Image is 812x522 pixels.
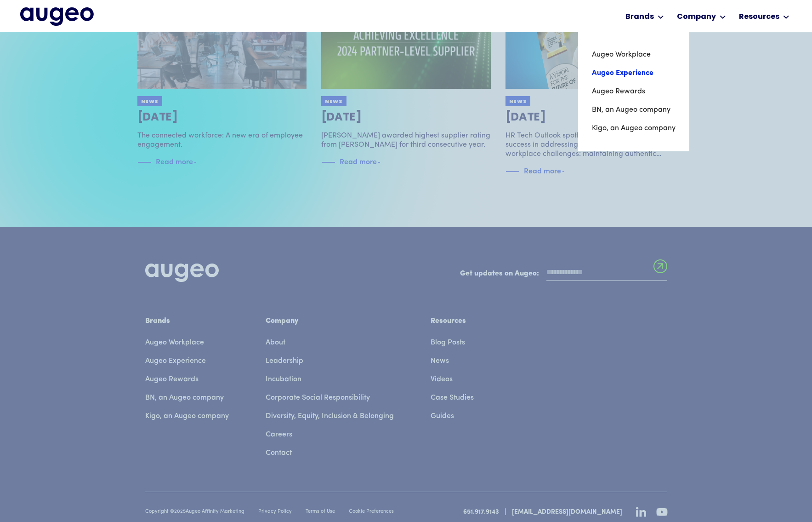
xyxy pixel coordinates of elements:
[592,82,676,101] a: Augeo Rewards
[20,7,94,27] a: home
[625,11,654,22] div: Brands
[592,64,676,82] a: Augeo Experience
[592,46,676,64] a: Augeo Workplace
[739,11,779,22] div: Resources
[592,119,676,138] a: Kigo, an Augeo company
[578,32,689,151] nav: Brands
[677,11,716,22] div: Company
[592,101,676,119] a: BN, an Augeo company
